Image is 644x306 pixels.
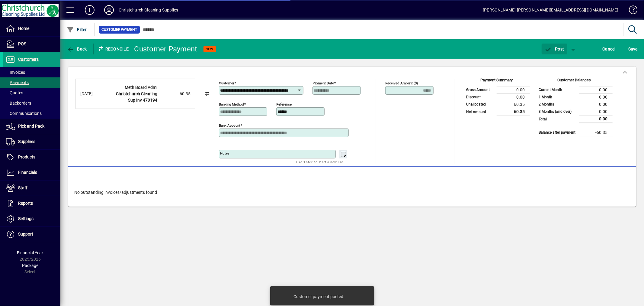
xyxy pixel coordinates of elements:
button: Post [542,44,567,54]
span: Customer Payment [101,27,137,33]
div: 60.35 [160,91,191,97]
span: Communications [6,111,42,116]
div: Payment Summary [463,77,530,86]
span: Pick and Pack [18,124,44,129]
td: Unallocated [463,101,497,108]
div: Customer payment posted. [293,294,344,300]
td: Total [536,115,579,123]
mat-label: Customer [219,81,235,85]
div: [PERSON_NAME] [PERSON_NAME][EMAIL_ADDRESS][DOMAIN_NAME] [483,5,618,15]
span: Suppliers [18,139,35,144]
a: Reports [3,196,60,211]
span: Backorders [6,101,31,106]
td: -60.35 [579,129,613,136]
a: Payments [3,77,60,88]
span: Products [18,155,35,159]
span: Support [18,232,33,236]
app-page-summary-card: Customer Balances [536,79,613,136]
span: Staff [18,185,27,190]
button: Back [65,44,88,54]
button: Cancel [601,44,617,54]
td: Current Month [536,86,579,93]
mat-label: Banking method [219,102,244,106]
mat-label: Reference [277,102,292,106]
app-page-summary-card: Payment Summary [463,79,530,116]
span: ave [628,44,638,54]
td: 60.35 [497,108,530,116]
td: Net Amount [463,108,497,116]
a: Home [3,21,60,36]
div: Customer Payment [134,44,197,54]
span: S [628,47,631,51]
td: 0.00 [497,86,530,93]
a: Financials [3,165,60,180]
mat-label: Bank Account [219,123,241,128]
mat-label: Payment Date [313,81,334,85]
span: Settings [18,216,34,221]
a: Suppliers [3,134,60,149]
td: 0.00 [579,115,613,123]
td: 0.00 [579,101,613,108]
button: Filter [65,24,88,35]
span: NEW [206,47,213,51]
button: Profile [99,5,119,15]
span: Financials [18,170,37,175]
div: Reconcile [94,44,130,54]
span: P [555,47,558,51]
button: Save [627,44,639,54]
a: Knowledge Base [624,1,636,21]
a: Support [3,227,60,242]
span: Payments [6,80,29,85]
mat-label: Received Amount ($) [386,81,418,85]
td: 2 Months [536,101,579,108]
span: Filter [67,27,87,32]
td: 0.00 [497,93,530,101]
a: Communications [3,108,60,119]
td: Discount [463,93,497,101]
div: Customer Balances [536,77,613,86]
td: Gross Amount [463,86,497,93]
span: ost [545,47,564,51]
td: 60.35 [497,101,530,108]
td: Balance after payment [536,129,579,136]
td: 0.00 [579,93,613,101]
a: Quotes [3,88,60,98]
td: 0.00 [579,86,613,93]
a: Staff [3,181,60,196]
a: Backorders [3,98,60,108]
a: POS [3,37,60,52]
span: POS [18,41,26,46]
td: 1 Month [536,93,579,101]
a: Pick and Pack [3,119,60,134]
div: No outstanding invoices/adjustments found [68,183,636,202]
a: Invoices [3,67,60,77]
app-page-header-button: Back [60,44,94,54]
span: Customers [18,57,39,62]
strong: Meth Board Admi Christchurch Cleaning Sup Inv 470194 [116,85,157,103]
a: Settings [3,211,60,226]
button: Add [80,5,99,15]
div: [DATE] [80,91,104,97]
span: Financial Year [17,250,43,255]
span: Home [18,26,29,31]
td: 3 Months (and over) [536,108,579,115]
span: Quotes [6,90,23,95]
a: Products [3,150,60,165]
div: Christchurch Cleaning Supplies [119,5,178,15]
span: Cancel [603,44,616,54]
span: Invoices [6,70,25,75]
td: 0.00 [579,108,613,115]
span: Reports [18,201,33,206]
mat-hint: Use 'Enter' to start a new line [296,158,344,165]
span: Package [22,263,38,268]
mat-label: Notes [220,151,230,155]
span: Back [67,47,87,51]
